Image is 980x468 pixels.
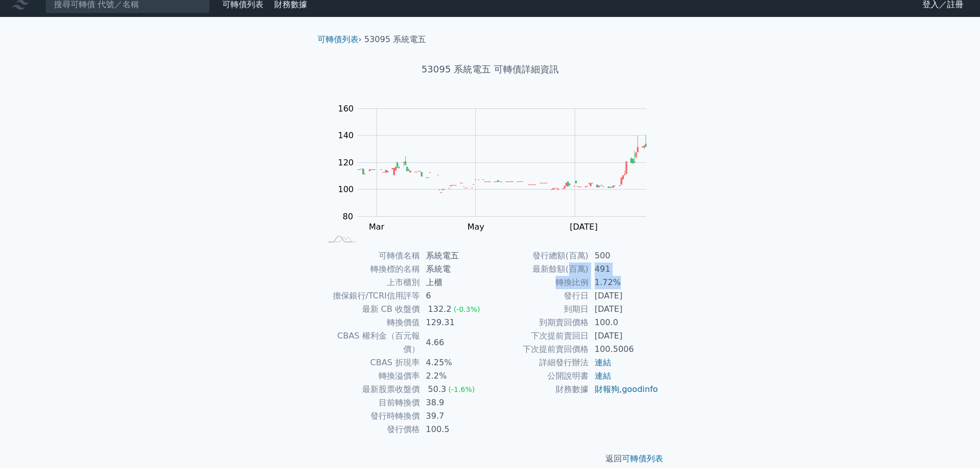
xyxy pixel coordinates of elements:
tspan: 100 [338,184,354,194]
td: 38.9 [420,396,490,409]
tspan: 160 [338,104,354,114]
td: 轉換比例 [490,276,589,289]
div: 132.2 [426,303,454,316]
td: 轉換標的名稱 [322,263,420,276]
a: 連結 [595,358,611,367]
td: 39.7 [420,409,490,423]
iframe: Chat Widget [929,419,980,468]
td: 下次提前賣回日 [490,329,589,343]
li: 53095 系統電五 [364,33,426,46]
td: 詳細發行辦法 [490,356,589,369]
h1: 53095 系統電五 可轉債詳細資訊 [309,62,671,77]
td: 發行日 [490,289,589,303]
td: 129.31 [420,316,490,329]
li: › [317,33,362,46]
tspan: May [467,222,484,232]
td: 擔保銀行/TCRI信用評等 [322,289,420,303]
td: 上市櫃別 [322,276,420,289]
div: 50.3 [426,383,449,396]
td: 轉換溢價率 [322,369,420,383]
td: 500 [589,249,659,263]
td: 發行時轉換價 [322,409,420,423]
td: 1.72% [589,276,659,289]
td: [DATE] [589,329,659,343]
td: CBAS 權利金（百元報價） [322,329,420,356]
td: 下次提前賣回價格 [490,343,589,356]
td: 到期日 [490,303,589,316]
td: 可轉債名稱 [322,249,420,263]
td: 最新 CB 收盤價 [322,303,420,316]
tspan: [DATE] [570,222,598,232]
td: 6 [420,289,490,303]
td: 2.2% [420,369,490,383]
a: 可轉債列表 [317,34,359,44]
td: 發行價格 [322,423,420,436]
a: 可轉債列表 [622,454,663,463]
span: (-0.3%) [454,305,480,313]
td: 最新餘額(百萬) [490,263,589,276]
td: 系統電五 [420,249,490,263]
tspan: Mar [369,222,385,232]
td: 最新股票收盤價 [322,383,420,396]
a: 財報狗 [595,384,619,394]
td: 4.25% [420,356,490,369]
td: , [589,383,659,396]
g: Chart [333,104,662,253]
span: (-1.6%) [448,385,475,394]
td: CBAS 折現率 [322,356,420,369]
tspan: 140 [338,130,354,140]
td: [DATE] [589,289,659,303]
td: 公開說明書 [490,369,589,383]
td: 財務數據 [490,383,589,396]
td: 491 [589,263,659,276]
p: 返回 [309,453,671,465]
td: [DATE] [589,303,659,316]
tspan: 120 [338,158,354,167]
td: 100.5 [420,423,490,436]
td: 100.5006 [589,343,659,356]
td: 到期賣回價格 [490,316,589,329]
a: 連結 [595,371,611,381]
a: goodinfo [622,384,658,394]
td: 100.0 [589,316,659,329]
tspan: 80 [343,212,353,221]
td: 發行總額(百萬) [490,249,589,263]
td: 4.66 [420,329,490,356]
td: 系統電 [420,263,490,276]
div: 聊天小工具 [929,419,980,468]
td: 轉換價值 [322,316,420,329]
td: 目前轉換價 [322,396,420,409]
td: 上櫃 [420,276,490,289]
